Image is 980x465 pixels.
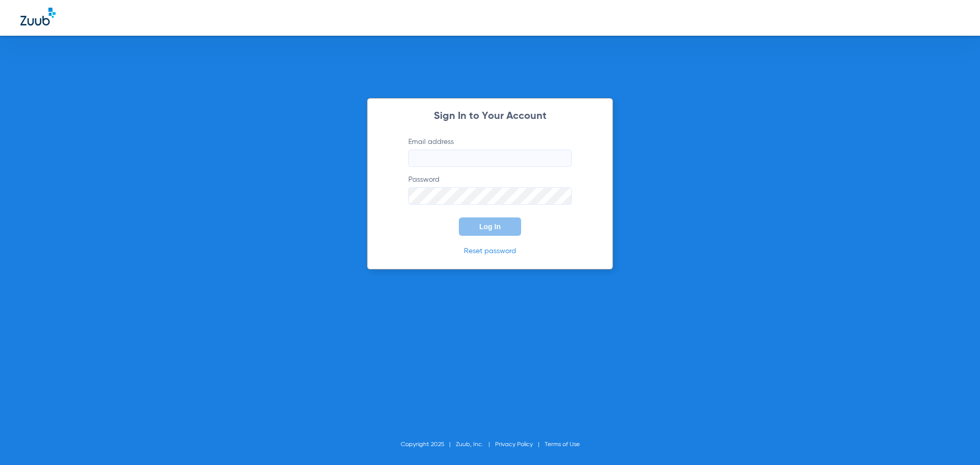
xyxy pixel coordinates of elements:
input: Password [408,187,572,205]
input: Email address [408,150,572,167]
a: Privacy Policy [495,442,533,448]
a: Terms of Use [545,442,580,448]
label: Email address [408,137,572,167]
button: Log In [459,217,521,236]
span: Log In [479,223,501,231]
li: Copyright 2025 [401,439,456,450]
a: Reset password [464,248,516,255]
img: Zuub Logo [20,8,56,26]
li: Zuub, Inc. [456,439,495,450]
label: Password [408,175,572,205]
h2: Sign In to Your Account [393,111,587,121]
